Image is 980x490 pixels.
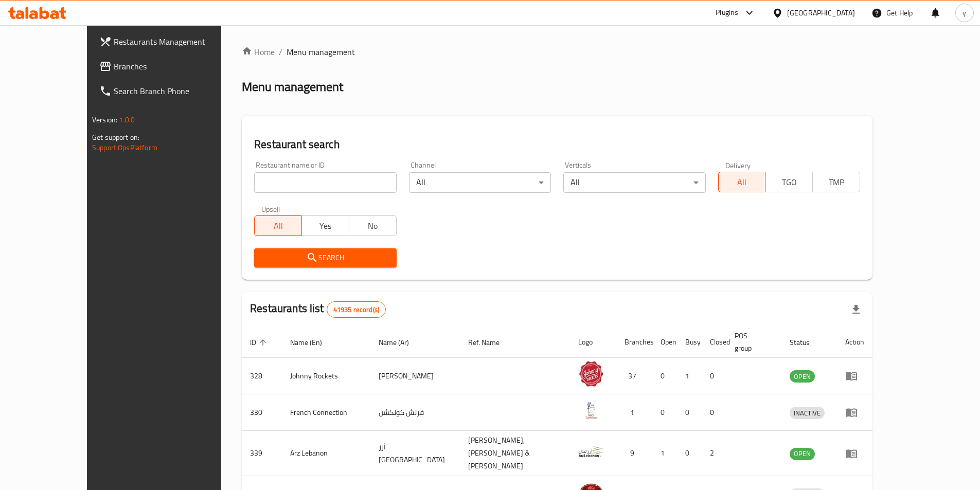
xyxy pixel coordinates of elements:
td: 1 [652,431,677,476]
td: 9 [616,431,652,476]
nav: breadcrumb [242,46,872,58]
td: 2 [702,431,726,476]
span: OPEN [790,448,815,460]
span: Search [262,251,388,264]
div: All [563,172,705,193]
td: 0 [702,358,726,394]
span: Name (Ar) [379,336,422,349]
span: No [353,219,393,233]
li: / [279,46,282,58]
button: All [254,215,302,236]
td: 37 [616,358,652,394]
td: 0 [702,394,726,431]
span: Branches [114,60,242,72]
td: 1 [677,358,702,394]
a: Search Branch Phone [91,79,251,103]
label: Delivery [725,161,751,169]
span: TMP [817,175,856,190]
td: 330 [242,394,282,431]
span: Search Branch Phone [114,85,242,97]
h2: Menu management [242,79,343,95]
td: 1 [616,394,652,431]
a: Support.OpsPlatform [92,141,157,154]
td: Johnny Rockets [282,358,370,394]
img: Johnny Rockets [578,361,604,387]
span: INACTIVE [790,407,825,419]
span: 1.0.0 [119,113,135,126]
span: y [963,7,966,19]
div: [GEOGRAPHIC_DATA] [787,7,855,19]
td: 0 [652,394,677,431]
td: [PERSON_NAME] [370,358,460,394]
a: Restaurants Management [91,29,251,54]
td: 0 [652,358,677,394]
a: Home [242,46,275,58]
span: Ref. Name [468,336,513,349]
span: Version: [92,113,117,126]
input: Search for restaurant name or ID.. [254,172,396,193]
span: TGO [770,175,809,190]
img: Arz Lebanon [578,439,604,464]
th: Branches [616,326,652,358]
button: No [349,215,397,236]
h2: Restaurants list [250,301,386,318]
td: Arz Lebanon [282,431,370,476]
button: Search [254,248,396,267]
div: Plugins [716,7,738,19]
td: 339 [242,431,282,476]
div: Menu [845,406,864,419]
td: 0 [677,394,702,431]
h2: Restaurant search [254,137,860,152]
span: Status [790,336,823,349]
span: ID [250,336,270,349]
button: All [718,172,766,192]
span: 41935 record(s) [327,305,385,315]
td: 0 [677,431,702,476]
th: Closed [702,326,726,358]
th: Open [652,326,677,358]
td: 328 [242,358,282,394]
th: Logo [570,326,616,358]
th: Action [837,326,872,358]
td: فرنش كونكشن [370,394,460,431]
div: Total records count [327,301,386,318]
td: French Connection [282,394,370,431]
button: TMP [812,172,860,192]
th: Busy [677,326,702,358]
div: INACTIVE [790,407,825,419]
span: All [723,175,762,190]
td: [PERSON_NAME],[PERSON_NAME] & [PERSON_NAME] [460,431,571,476]
span: Restaurants Management [114,35,242,48]
span: POS group [735,330,769,354]
div: Menu [845,370,864,382]
span: Menu management [287,46,355,58]
div: OPEN [790,370,815,383]
div: Menu [845,447,864,460]
span: OPEN [790,371,815,383]
button: Yes [301,215,349,236]
span: Get support on: [92,131,139,144]
span: All [259,219,298,233]
a: Branches [91,54,251,79]
button: TGO [765,172,813,192]
div: Export file [844,297,868,322]
img: French Connection [578,397,604,423]
span: Name (En) [290,336,335,349]
span: Yes [306,219,345,233]
label: Upsell [261,205,280,212]
div: All [409,172,551,193]
td: أرز [GEOGRAPHIC_DATA] [370,431,460,476]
